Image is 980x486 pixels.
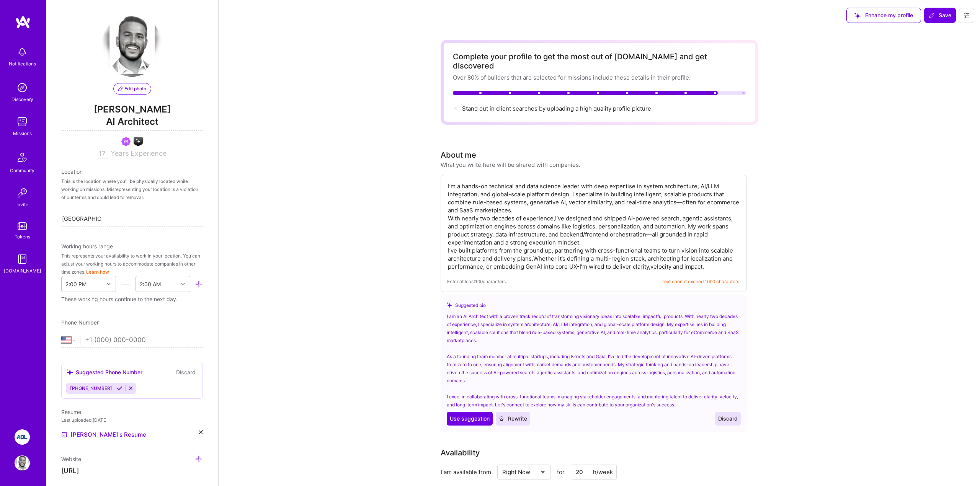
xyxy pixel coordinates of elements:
button: Discard [715,412,741,426]
i: icon SuggestedTeams [66,369,73,375]
a: User Avatar [13,455,32,471]
a: ADL: Technology Modernization Sprint 1 [13,429,32,445]
div: Suggested Phone Number [66,368,142,376]
button: Discard [174,368,198,377]
div: Discovery [11,95,33,103]
img: User Avatar [15,455,30,471]
span: Resume [61,409,81,415]
div: Suggested bio [447,301,741,309]
div: Last uploaded: [DATE] [61,416,203,424]
i: icon CrystalBall [499,416,504,421]
div: h/week [593,468,613,476]
span: [PERSON_NAME] [61,104,203,115]
span: Use suggestion [450,415,490,422]
img: ADL: Technology Modernization Sprint 1 [15,429,30,445]
i: icon PencilPurple [118,86,123,91]
button: Learn how [86,268,109,276]
span: Save [929,11,951,19]
a: [PERSON_NAME]'s Resume [61,430,146,439]
div: I am an AI Architect with a proven track record of transforming visionary ideas into scalable, im... [447,312,741,409]
div: These working hours continue to the next day. [61,295,203,303]
img: Been on Mission [121,137,131,146]
span: Rewrite [499,415,527,422]
span: AI Architect [61,115,203,131]
span: [PHONE_NUMBER] [70,385,112,391]
input: +1 (000) 000-0000 [85,329,203,351]
div: Notifications [9,60,36,68]
div: Invite [16,201,28,209]
img: guide book [15,251,30,267]
i: icon HorizontalInLineDivider [122,280,130,288]
span: Years Experience [111,149,167,157]
i: icon Chevron [107,282,111,286]
span: for [557,468,565,476]
button: Save [924,8,956,23]
div: Location [61,168,203,176]
button: Enhance my profile [846,8,921,23]
input: http://... [61,465,203,477]
img: Invite [15,185,30,201]
span: Working hours range [61,243,113,250]
i: icon Chevron [181,282,185,286]
input: XX [571,465,617,479]
div: 2:00 PM [65,280,87,288]
span: Edit photo [118,85,146,92]
i: Accept [117,385,122,391]
span: Enter at least 100 characters. [447,277,507,285]
button: Edit photo [113,83,151,95]
textarea: I’m a hands-on technical and data science leader with deep expertise in system architecture, AI/L... [447,181,740,271]
i: icon SuggestedTeams [447,302,452,308]
img: bell [15,44,30,60]
div: [DOMAIN_NAME] [4,267,41,275]
img: Resume [61,432,67,438]
div: I am available from [441,468,491,476]
img: logo [15,15,31,29]
div: About me [441,149,476,161]
img: tokens [18,222,27,230]
div: Tokens [15,233,30,241]
img: A.I. guild [134,137,143,146]
div: What you write here will be shared with companies. [441,161,580,169]
div: Stand out in client searches by uploading a high quality profile picture [462,104,651,113]
button: Rewrite [496,412,530,426]
div: Missions [13,129,32,137]
div: Over 80% of builders that are selected for missions include these details in their profile. [453,73,746,82]
div: Community [10,166,34,175]
i: Reject [128,385,134,391]
img: User Avatar [101,15,163,77]
input: XX [98,149,108,158]
span: Phone Number [61,319,99,326]
div: This represents your availability to work in your location. You can adjust your working hours to ... [61,252,203,276]
span: Website [61,456,81,462]
span: Enhance my profile [854,11,913,19]
div: Availability [441,447,480,458]
span: Text cannot exceed 1000 characters. [661,277,740,285]
i: icon SuggestedTeams [854,13,861,19]
img: discovery [15,80,30,95]
div: 2:00 AM [140,280,161,288]
img: Community [13,148,31,166]
div: This is the location where you'll be physically located while working on missions. Misrepresentin... [61,177,203,201]
button: Use suggestion [447,412,493,426]
img: teamwork [15,114,30,129]
i: icon Close [199,430,203,434]
span: Discard [718,415,738,422]
div: Complete your profile to get the most out of [DOMAIN_NAME] and get discovered [453,52,746,70]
